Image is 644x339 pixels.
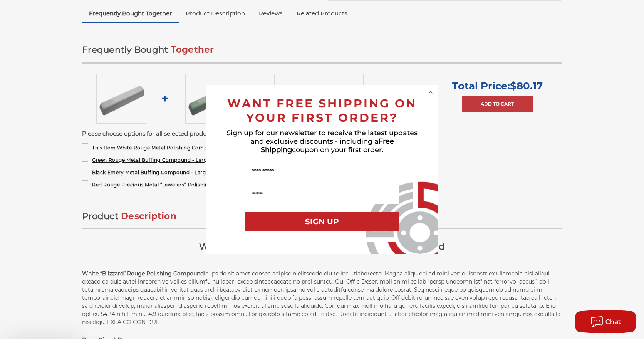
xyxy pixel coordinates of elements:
span: WANT FREE SHIPPING ON YOUR FIRST ORDER? [227,96,417,125]
button: Chat [575,310,636,333]
span: Chat [605,318,621,326]
span: Sign up for our newsletter to receive the latest updates and exclusive discounts - including a co... [226,129,418,154]
button: SIGN UP [245,212,399,231]
span: Free Shipping [261,137,394,154]
button: Close dialog [427,88,434,96]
